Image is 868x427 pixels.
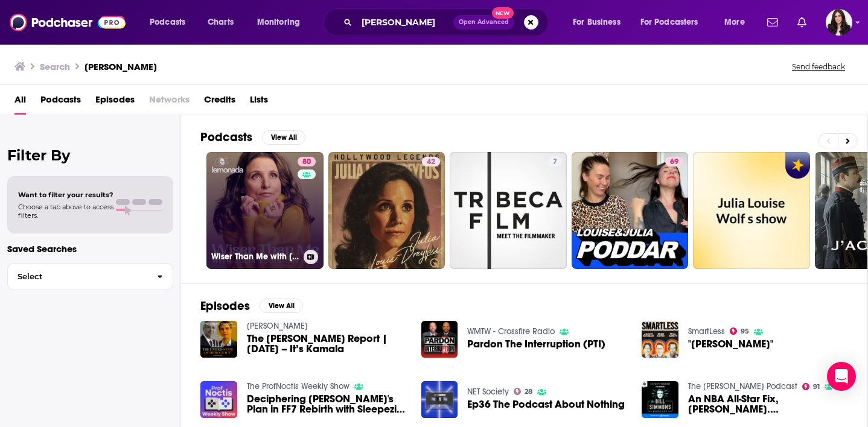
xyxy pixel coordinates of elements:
[467,387,509,397] a: NET Society
[827,362,856,391] div: Open Intercom Messenger
[741,329,749,334] span: 95
[357,13,453,32] input: Search podcasts, credits, & more...
[421,321,458,358] img: Pardon The Interruption (PTI)
[427,156,435,168] span: 42
[200,299,250,314] h2: Episodes
[688,394,848,414] span: An NBA All-Star Fix, [PERSON_NAME]. [PERSON_NAME], and the 'SNL' 50th Anniversary Show With [PERS...
[802,383,820,390] a: 91
[247,394,407,414] a: Deciphering Sephiroth's Plan in FF7 Rebirth with Sleepezi | ProfNoctis Show Ep. 17
[85,61,157,72] h3: [PERSON_NAME]
[421,381,458,418] img: Ep36 The Podcast About Nothing
[640,14,698,31] span: For Podcasters
[298,157,316,166] a: 80
[200,130,252,145] h2: Podcasts
[150,14,185,31] span: Podcasts
[247,334,407,354] span: The [PERSON_NAME] Report | [DATE] – It’s Kamala
[260,299,303,313] button: View All
[453,15,514,30] button: Open AdvancedNew
[262,130,305,145] button: View All
[762,12,783,33] a: Show notifications dropdown
[200,130,305,145] a: PodcastsView All
[422,157,440,166] a: 42
[257,14,300,31] span: Monitoring
[467,339,605,349] a: Pardon The Interruption (PTI)
[572,152,689,269] a: 69
[200,299,303,314] a: EpisodesView All
[688,339,773,349] span: "[PERSON_NAME]"
[826,9,852,36] span: Logged in as RebeccaShapiro
[247,334,407,354] a: The Zogby Report | 07.22.24 – It’s Kamala
[18,203,113,220] span: Choose a tab above to access filters.
[688,326,725,337] a: SmartLess
[514,388,532,395] a: 28
[665,157,683,166] a: 69
[492,7,514,19] span: New
[688,394,848,414] a: An NBA All-Star Fix, Kendrick Vs. Drake, and the 'SNL' 50th Anniversary Show With Van Lathan and ...
[459,19,509,25] span: Open Advanced
[335,8,560,36] div: Search podcasts, credits, & more...
[247,394,407,414] span: Deciphering [PERSON_NAME]'s Plan in FF7 Rebirth with Sleepezi | ProfNoctis Show Ep. 17
[573,14,621,31] span: For Business
[208,14,234,31] span: Charts
[204,90,235,115] a: Credits
[18,191,113,199] span: Want to filter your results?
[95,90,135,115] a: Episodes
[40,90,81,115] a: Podcasts
[724,14,745,31] span: More
[7,147,173,164] h2: Filter By
[553,156,557,168] span: 7
[633,13,716,32] button: open menu
[688,381,797,391] a: The Bill Simmons Podcast
[670,156,678,168] span: 69
[200,381,237,418] img: Deciphering Sephiroth's Plan in FF7 Rebirth with Sleepezi | ProfNoctis Show Ep. 17
[40,61,70,72] h3: Search
[247,381,349,391] a: The ProfNoctis Weekly Show
[206,152,324,269] a: 80Wiser Than Me with [PERSON_NAME]
[7,243,173,255] p: Saved Searches
[211,251,299,262] h3: Wiser Than Me with [PERSON_NAME]
[826,9,852,36] button: Show profile menu
[302,156,311,168] span: 80
[730,327,749,335] a: 95
[200,13,241,32] a: Charts
[716,13,760,32] button: open menu
[793,12,811,33] a: Show notifications dropdown
[467,399,625,410] a: Ep36 The Podcast About Nothing
[328,152,445,269] a: 42
[564,13,636,32] button: open menu
[7,263,173,290] button: Select
[525,389,532,394] span: 28
[826,9,852,36] img: User Profile
[788,62,849,72] button: Send feedback
[467,326,555,337] a: WMTW - Crossfire Radio
[642,381,678,418] img: An NBA All-Star Fix, Kendrick Vs. Drake, and the 'SNL' 50th Anniversary Show With Van Lathan and ...
[688,339,773,349] a: "Julia Louis-Dreyfus"
[8,273,147,280] span: Select
[450,152,567,269] a: 7
[548,157,562,166] a: 7
[141,13,201,32] button: open menu
[10,11,126,34] img: Podchaser - Follow, Share and Rate Podcasts
[813,384,820,390] span: 91
[149,90,190,115] span: Networks
[642,321,678,358] img: "Julia Louis-Dreyfus"
[249,13,316,32] button: open menu
[247,321,308,331] a: John Zogby
[14,90,26,115] a: All
[250,90,268,115] a: Lists
[200,321,237,358] img: The Zogby Report | 07.22.24 – It’s Kamala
